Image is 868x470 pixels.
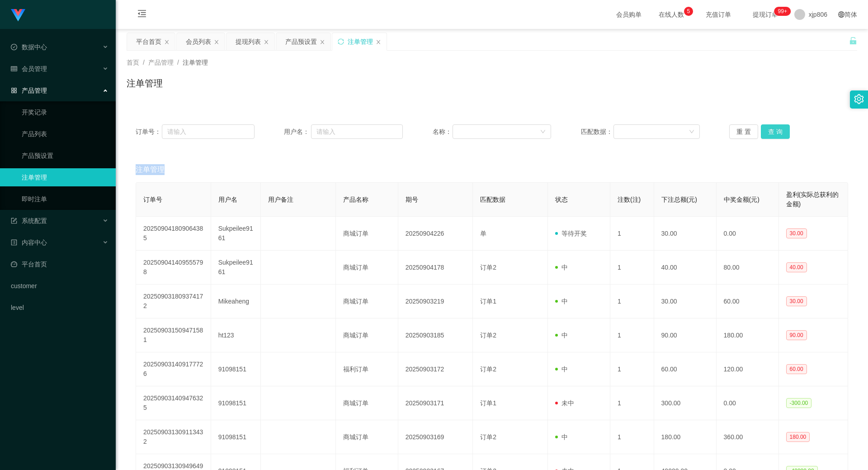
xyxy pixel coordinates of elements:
span: 在线人数 [654,11,689,18]
td: 30.00 [654,285,717,318]
span: 单 [480,230,486,237]
span: 40.00 [786,262,807,272]
span: 订单2 [480,366,496,373]
span: 订单2 [480,332,496,339]
span: 订单1 [480,399,496,407]
td: 20250903219 [398,285,473,318]
td: 202509031309113432 [136,420,211,454]
i: 图标: down [689,129,694,135]
a: 即时注单 [22,190,108,208]
img: logo.9652507e.png [11,9,25,22]
span: 内容中心 [11,239,47,246]
td: 120.00 [717,352,779,386]
span: 中 [555,332,568,339]
td: Sukpeilee9161 [211,251,261,285]
td: 91098151 [211,420,261,454]
i: 图标: close [376,39,381,45]
td: 商城订单 [336,217,398,251]
span: / [143,59,145,66]
h1: 注单管理 [127,76,163,90]
td: 202509031809374172 [136,285,211,318]
a: level [11,299,108,317]
span: 订单2 [480,433,496,441]
td: 0.00 [717,386,779,420]
span: 用户备注 [268,196,293,203]
button: 重 置 [729,124,758,139]
span: 等待开奖 [555,230,587,237]
div: 产品预设置 [285,33,317,50]
td: 1 [610,386,654,420]
span: 30.00 [786,228,807,238]
td: 30.00 [654,217,717,251]
a: 产品列表 [22,125,108,143]
td: 202509041809064385 [136,217,211,251]
td: 1 [610,420,654,454]
span: 30.00 [786,296,807,306]
span: 名称： [433,127,453,137]
div: 注单管理 [348,33,373,50]
td: 360.00 [717,420,779,454]
span: 用户名： [284,127,311,137]
button: 查 询 [761,124,790,139]
span: 下注总额(元) [661,196,697,203]
div: 会员列表 [186,33,211,50]
i: 图标: close [214,39,219,45]
span: 会员管理 [11,65,47,72]
td: 300.00 [654,386,717,420]
span: 产品管理 [148,59,174,66]
span: 数据中心 [11,43,47,51]
td: 60.00 [717,285,779,318]
td: 60.00 [654,352,717,386]
td: 20250904178 [398,251,473,285]
i: 图标: table [11,66,17,72]
td: 商城订单 [336,420,398,454]
td: Mikeaheng [211,285,261,318]
span: 90.00 [786,330,807,340]
td: 20250903172 [398,352,473,386]
td: 180.00 [654,420,717,454]
span: -300.00 [786,398,812,408]
td: 80.00 [717,251,779,285]
sup: 263 [774,7,791,16]
span: 注单管理 [183,59,208,66]
i: 图标: profile [11,239,17,246]
span: 产品名称 [343,196,368,203]
td: 180.00 [717,318,779,352]
td: 1 [610,285,654,318]
td: 202509041409555798 [136,251,211,285]
span: / [177,59,179,66]
span: 未中 [555,399,574,407]
td: 20250904226 [398,217,473,251]
span: 订单2 [480,264,496,271]
td: 20250903169 [398,420,473,454]
i: 图标: check-circle-o [11,44,17,50]
td: 商城订单 [336,386,398,420]
td: 1 [610,352,654,386]
td: 商城订单 [336,318,398,352]
td: Sukpeilee9161 [211,217,261,251]
i: 图标: global [838,11,844,18]
td: 91098151 [211,386,261,420]
span: 180.00 [786,432,810,442]
span: 中 [555,366,568,373]
a: 开奖记录 [22,103,108,121]
td: 202509031409177726 [136,352,211,386]
span: 注数(注) [618,196,641,203]
a: 图标: dashboard平台首页 [11,255,108,273]
span: 盈利(实际总获利的金额) [786,191,839,208]
input: 请输入 [311,124,403,139]
span: 订单号： [136,127,162,137]
td: 1 [610,318,654,352]
span: 首页 [127,59,139,66]
i: 图标: close [320,39,325,45]
i: 图标: form [11,218,17,224]
input: 请输入 [162,124,254,139]
td: 202509031409476325 [136,386,211,420]
div: 提现列表 [236,33,261,50]
td: 91098151 [211,352,261,386]
i: 图标: close [164,39,170,45]
td: 40.00 [654,251,717,285]
span: 60.00 [786,364,807,374]
div: 平台首页 [136,33,161,50]
td: 福利订单 [336,352,398,386]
